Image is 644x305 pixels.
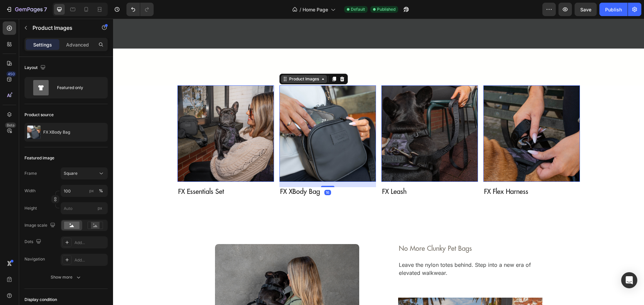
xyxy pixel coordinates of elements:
div: Display condition [24,297,57,303]
div: Product source [24,112,54,118]
button: px [97,187,105,195]
button: 7 [3,3,50,16]
a: FX Flex Harness [370,67,467,163]
span: Published [377,6,395,12]
a: FX Leash [268,67,365,163]
div: Featured image [24,155,54,161]
div: Undo/Redo [126,3,154,16]
label: Frame [24,170,37,176]
span: Default [351,6,365,12]
div: % [99,188,103,194]
div: Open Intercom Messenger [621,272,637,288]
button: % [88,187,96,195]
div: Add... [74,240,106,246]
div: px [89,188,94,194]
h2: FX Flex Harness [370,168,467,178]
p: Advanced [66,41,89,48]
p: Settings [33,41,52,48]
div: Beta [5,123,16,128]
span: px [98,206,102,211]
input: px [61,202,108,214]
a: FX XBody Bag [166,67,263,163]
label: Height [24,205,37,211]
p: Product Images [33,24,90,32]
div: 16 [211,171,218,176]
p: 7 [44,5,47,13]
img: product feature img [27,126,41,139]
div: 450 [6,71,16,77]
div: Dots [24,237,43,246]
span: Square [64,170,77,176]
span: Home Page [303,6,328,13]
input: px% [61,185,108,197]
iframe: Design area [113,19,644,305]
div: Layout [24,63,47,72]
div: Add... [74,257,106,263]
span: Save [580,7,591,12]
p: FX XBody Bag [43,130,70,135]
span: / [300,6,301,13]
div: Publish [605,6,622,13]
button: Show more [24,271,108,283]
div: Featured only [57,80,98,95]
div: Show more [51,274,82,281]
div: Navigation [24,256,45,262]
p: No More Clunky Pet Bags [286,226,429,234]
h2: FX Leash [268,168,365,178]
button: Save [575,3,597,16]
label: Width [24,188,36,194]
div: Image scale [24,221,57,230]
p: Leave the nylon totes behind. Step into a new era of elevated walkwear. [286,242,429,258]
div: Product Images [175,57,207,63]
h2: FX XBody Bag [166,168,263,178]
button: Square [61,167,108,179]
button: Publish [599,3,628,16]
